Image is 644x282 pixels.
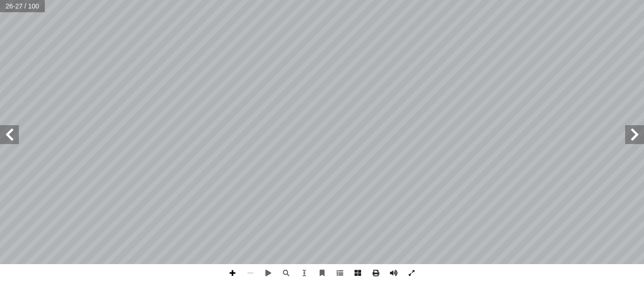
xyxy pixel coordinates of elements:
span: تبديل ملء الشاشة [403,264,421,282]
span: تكبير [223,264,241,282]
span: التشغيل التلقائي [259,264,277,282]
span: صوت [385,264,403,282]
span: الصفحات [349,264,367,282]
span: يبحث [277,264,295,282]
span: التصغير [241,264,259,282]
span: حدد الأداة [295,264,313,282]
span: جدول المحتويات [331,264,349,282]
span: إشارة مرجعية [313,264,331,282]
span: مطبعة [367,264,385,282]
